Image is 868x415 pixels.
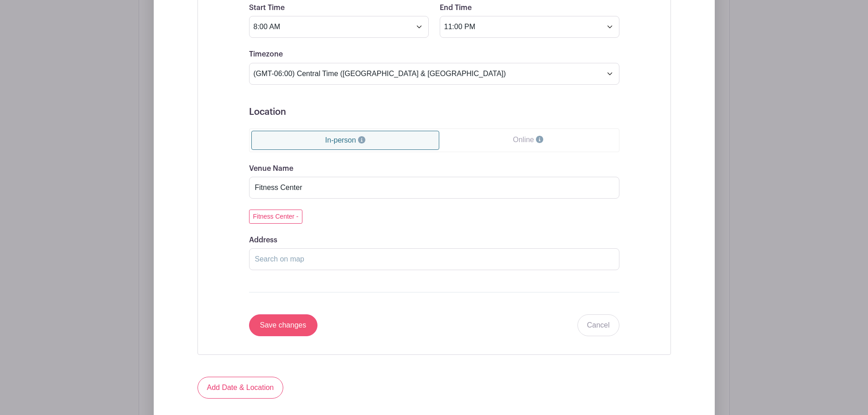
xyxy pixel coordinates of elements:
button: Fitness Center - [249,210,303,224]
input: Save changes [249,314,317,336]
a: Cancel [577,314,619,336]
h5: Location [249,107,619,118]
label: Venue Name [249,164,293,173]
label: End Time [440,4,472,12]
a: Online [439,131,617,149]
input: Select [440,16,619,38]
a: In-person [251,131,440,150]
a: Add Date & Location [198,377,284,399]
label: Start Time [249,4,285,12]
label: Address [249,236,277,245]
input: Where is the event happening? [249,177,619,199]
input: Search on map [249,248,619,270]
label: Timezone [249,50,283,59]
input: Select [249,16,429,38]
